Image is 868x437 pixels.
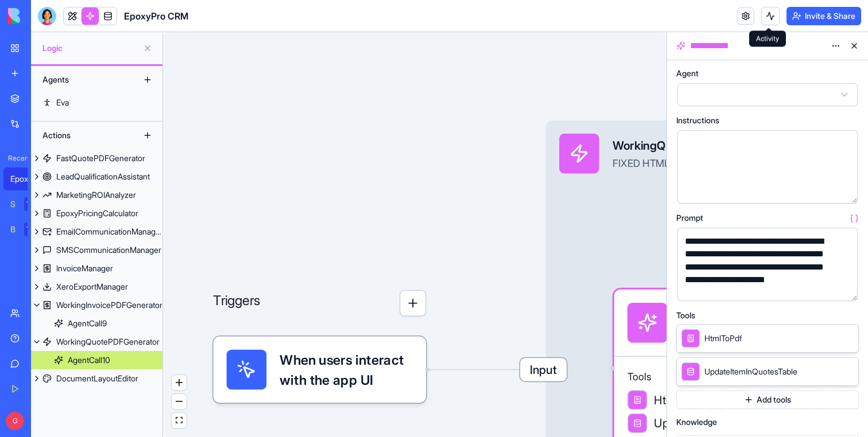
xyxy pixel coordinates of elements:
div: Activity [749,31,786,47]
button: zoom out [172,394,187,409]
div: Banner Studio [10,224,16,235]
a: EpoxyPro CRM [3,167,49,190]
div: InvoiceManager [56,263,113,274]
button: Add tools [676,391,859,409]
div: TRY [24,223,42,236]
span: Tools [627,370,814,383]
a: EmailCommunicationManager [31,223,162,241]
span: When users interact with the app UI [280,350,413,390]
div: MarketingROIAnalyzer [56,189,136,201]
div: AgentCall9 [68,318,107,329]
span: Logic [42,42,138,54]
a: SMSCommunicationManager [31,241,162,259]
a: Eva [31,93,162,112]
button: fit view [172,413,187,428]
div: TRY [24,197,42,211]
a: Banner StudioTRY [3,218,49,241]
a: AgentCall9 [31,314,162,333]
a: AgentCall10 [31,351,162,369]
a: Social Media Content GeneratorTRY [3,193,49,216]
span: HtmlToPdf [704,333,742,344]
span: Knowledge [676,418,717,426]
span: HtmlToPdf [654,392,708,408]
div: Eva [56,97,69,108]
div: SMSCommunicationManager [56,244,161,256]
div: Social Media Content Generator [10,198,16,210]
div: DocumentLayoutEditor [56,373,138,384]
a: WorkingQuotePDFGenerator [31,333,162,351]
div: When users interact with the app UI [213,337,426,403]
div: FastQuotePDFGenerator [56,153,145,164]
button: Invite & Share [786,7,861,25]
div: Actions [37,126,129,145]
a: WorkingInvoicePDFGenerator [31,296,162,314]
span: UpdateItemInQuotesTable [704,366,797,377]
div: EpoxyPricingCalculator [56,208,138,219]
a: InvoiceManager [31,259,162,278]
span: Recent [3,154,28,163]
span: UpdateItemInQuotesTable [654,415,789,431]
span: EpoxyPro CRM [124,9,188,23]
div: XeroExportManager [56,281,128,292]
div: WorkingQuotePDFGenerator [56,336,160,348]
div: LeadQualificationAssistant [56,171,150,182]
div: AgentCall10 [68,354,110,366]
button: zoom in [172,375,187,391]
span: G [6,412,24,430]
a: DocumentLayoutEditor [31,369,162,388]
a: FastQuotePDFGenerator [31,149,162,167]
span: Input [520,358,567,381]
span: Instructions [676,116,719,124]
div: EmailCommunicationManager [56,226,162,237]
a: MarketingROIAnalyzer [31,186,162,204]
span: Tools [676,311,695,319]
a: XeroExportManager [31,278,162,296]
div: Triggers [213,237,426,403]
a: LeadQualificationAssistant [31,167,162,186]
p: Triggers [213,290,261,316]
a: EpoxyPricingCalculator [31,204,162,223]
div: Agents [37,71,129,89]
div: WorkingInvoicePDFGenerator [56,299,162,311]
div: EpoxyPro CRM [10,173,42,185]
span: Prompt [676,214,703,222]
img: logo [8,8,79,24]
span: Agent [676,69,699,77]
